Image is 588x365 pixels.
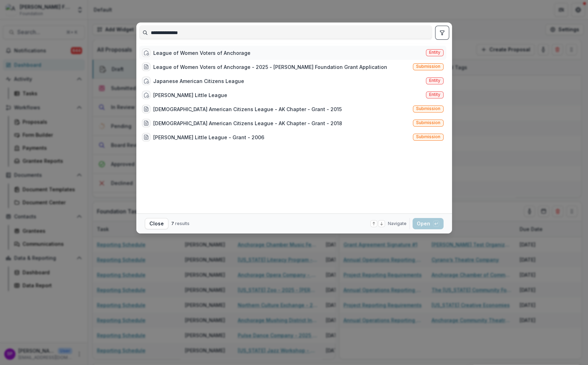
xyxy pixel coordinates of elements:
[171,221,174,226] span: 7
[429,92,440,97] span: Entity
[153,91,227,99] div: [PERSON_NAME] Little League
[153,63,387,71] div: League of Women Voters of Anchorage - 2025 - [PERSON_NAME] Foundation Grant Application
[429,78,440,83] span: Entity
[153,134,264,141] div: [PERSON_NAME] Little League - Grant - 2006
[435,26,449,40] button: toggle filters
[429,50,440,55] span: Entity
[416,64,440,69] span: Submission
[145,218,168,229] button: Close
[153,105,342,113] div: [DEMOGRAPHIC_DATA] American Citizens League - AK Chapter - Grant - 2015
[416,106,440,111] span: Submission
[413,218,444,229] button: Open
[153,77,244,85] div: Japanese American Citizens League
[175,221,190,226] span: results
[153,120,342,127] div: [DEMOGRAPHIC_DATA] American Citizens League - AK Chapter - Grant - 2018
[416,134,440,139] span: Submission
[388,220,407,227] span: Navigate
[416,120,440,125] span: Submission
[153,49,250,57] div: League of Women Voters of Anchorage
